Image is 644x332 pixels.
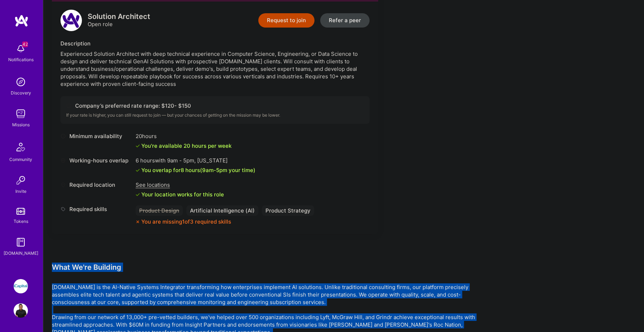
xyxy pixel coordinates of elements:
div: Required skills [60,205,132,213]
a: iCapital: Building an Alternative Investment Marketplace [12,279,30,293]
div: Required location [60,181,132,189]
span: 42 [22,41,28,47]
span: 9am - 5pm [202,167,227,174]
div: Product Design [136,205,183,216]
i: icon Clock [60,133,66,139]
div: 6 hours with [US_STATE] [136,157,255,164]
i: icon Check [136,168,140,172]
div: You overlap for 8 hours ( your time) [141,166,255,174]
span: 9am - 5pm , [166,157,197,164]
div: 20 hours [136,132,231,140]
img: bell [14,41,28,56]
img: tokens [16,208,25,215]
i: icon World [60,158,66,163]
img: guide book [14,235,28,249]
div: Product Strategy [262,205,314,216]
img: iCapital: Building an Alternative Investment Marketplace [14,279,28,293]
div: Artificial Intelligence (AI) [186,205,258,216]
div: Solution Architect [88,13,150,20]
i: icon CloseOrange [136,220,140,224]
div: Company’s preferred rate range: $ 120 - $ 150 [66,102,364,109]
div: Notifications [8,56,34,63]
div: Working-hours overlap [60,157,132,164]
img: logo [14,14,29,27]
img: Community [12,138,29,156]
div: Missions [12,121,30,128]
button: Refer a peer [320,13,370,28]
img: teamwork [14,107,28,121]
img: Invite [14,173,28,187]
div: Description [60,40,370,47]
div: [DOMAIN_NAME] [4,249,38,257]
i: icon Tag [60,206,66,212]
button: Request to join [258,13,314,28]
img: discovery [14,75,28,89]
div: Community [9,156,32,163]
div: Tokens [14,218,28,225]
div: Open role [88,13,150,28]
div: Experienced Solution Architect with deep technical experience in Computer Science, Engineering, o... [60,50,370,88]
div: What We're Building [52,263,481,272]
img: logo [60,10,82,31]
i: icon Check [136,144,140,148]
div: You are missing 1 of 3 required skills [141,218,231,225]
div: Invite [15,187,26,195]
div: See locations [136,181,224,189]
i: icon Check [136,192,140,197]
div: Discovery [11,89,31,97]
div: You're available 20 hours per week [136,142,231,150]
i: icon Cash [66,103,72,108]
i: icon Location [60,182,66,187]
div: Your location works for this role [136,191,224,198]
img: User Avatar [14,303,28,318]
div: Minimum availability [60,132,132,140]
a: User Avatar [12,303,30,318]
div: If your rate is higher, you can still request to join — but your chances of getting on the missio... [66,112,364,118]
